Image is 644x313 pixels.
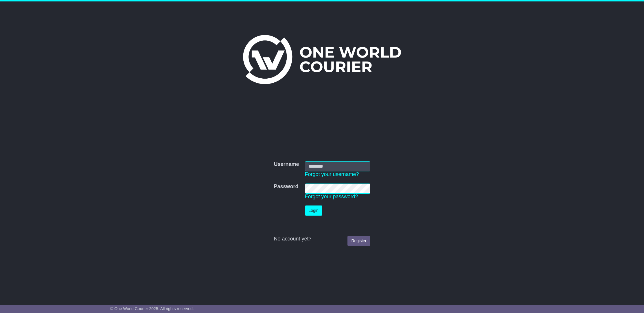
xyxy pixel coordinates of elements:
[274,236,370,242] div: No account yet?
[347,236,370,246] a: Register
[305,194,358,199] a: Forgot your password?
[305,171,359,177] a: Forgot your username?
[274,184,298,190] label: Password
[274,161,299,168] label: Username
[243,35,401,84] img: One World
[305,205,322,216] button: Login
[110,306,194,311] span: © One World Courier 2025. All rights reserved.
